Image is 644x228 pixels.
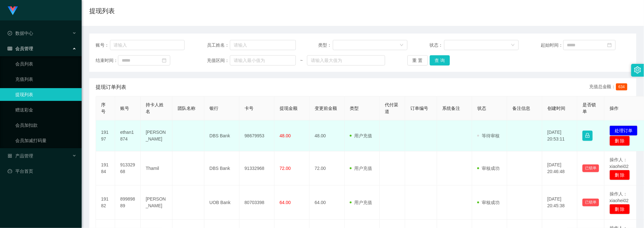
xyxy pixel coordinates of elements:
a: 提现列表 [15,88,77,101]
td: 64.00 [310,186,345,220]
button: 删 除 [610,170,630,180]
button: 已锁单 [582,199,599,206]
td: 19197 [96,120,115,151]
span: 状态： [429,42,444,49]
input: 请输入 [110,40,185,50]
td: 19184 [96,151,115,186]
button: 图标: lock [582,131,593,141]
button: 查 询 [430,55,450,65]
td: [DATE] 20:45:38 [542,186,577,220]
td: 91332968 [239,151,274,186]
span: 系统备注 [442,106,460,111]
span: 团队名称 [178,106,195,111]
input: 请输入 [230,40,296,50]
i: 图标: calendar [162,58,166,63]
input: 请输入最大值为 [307,55,385,65]
td: 98679953 [239,120,274,151]
a: 赠送彩金 [15,103,77,116]
span: 创建时间 [547,106,565,111]
a: 会员列表 [15,57,77,70]
span: 用户充值 [350,200,372,205]
span: 是否锁单 [582,102,596,114]
span: 48.00 [280,133,291,138]
span: 状态 [477,106,486,111]
td: DBS Bank [204,120,239,151]
i: 图标: calendar [607,43,612,47]
td: ethan1874 [115,120,141,151]
span: 类型 [350,106,359,111]
span: 账号： [96,42,110,49]
span: 用户充值 [350,166,372,171]
span: 订单编号 [410,106,428,111]
button: 已锁单 [582,164,599,172]
td: Thamil [141,151,172,186]
td: UOB Bank [204,186,239,220]
i: 图标: check-circle-o [8,31,12,35]
button: 处理订单 [610,125,638,136]
img: logo.9652507e.png [8,6,18,15]
button: 删 除 [610,204,630,214]
div: 充值总金额： [589,83,630,91]
span: 数据中心 [8,31,33,36]
span: 充值区间： [207,57,230,64]
td: 89989889 [115,186,141,220]
td: 19182 [96,186,115,220]
input: 请输入最小值为 [230,55,296,65]
td: 91332968 [115,151,141,186]
td: 80703398 [239,186,274,220]
span: 72.00 [280,166,291,171]
span: 操作人：xiaohei02 [610,191,629,203]
span: 代付渠道 [385,102,398,114]
button: 重 置 [407,55,428,65]
span: 结束时间： [96,57,118,64]
td: DBS Bank [204,151,239,186]
i: 图标: table [8,46,12,51]
h1: 提现列表 [89,6,115,16]
span: 产品管理 [8,153,33,158]
span: 634 [616,83,627,90]
a: 会员加减打码量 [15,134,77,147]
span: 审核成功 [477,166,500,171]
span: 提现金额 [280,106,297,111]
td: [DATE] 20:46:48 [542,151,577,186]
span: 提现订单列表 [96,83,126,91]
span: 员工姓名： [207,42,230,49]
i: 图标: setting [634,66,641,73]
span: 变更前金额 [315,106,337,111]
span: 审核成功 [477,200,500,205]
a: 充值列表 [15,73,77,86]
i: 图标: down [511,43,515,48]
i: 图标: appstore-o [8,154,12,158]
td: [PERSON_NAME] [141,186,172,220]
span: 账号 [120,106,129,111]
a: 图标: dashboard平台首页 [8,165,77,178]
span: 等待审核 [477,133,500,138]
td: [DATE] 20:53:11 [542,120,577,151]
span: 64.00 [280,200,291,205]
td: 48.00 [310,120,345,151]
span: 持卡人姓名 [146,102,164,114]
span: 类型： [318,42,333,49]
span: 备注信息 [512,106,530,111]
span: 序号 [101,102,106,114]
span: ~ [296,57,307,64]
span: 起始时间： [541,42,563,49]
span: 会员管理 [8,46,33,51]
i: 图标: down [400,43,404,48]
td: 72.00 [310,151,345,186]
a: 会员加扣款 [15,119,77,132]
td: [PERSON_NAME] [141,120,172,151]
span: 银行 [209,106,218,111]
span: 用户充值 [350,133,372,138]
span: 操作 [610,106,618,111]
span: 卡号 [245,106,253,111]
span: 操作人：xiaohei02 [610,157,629,169]
button: 删 除 [610,136,630,146]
